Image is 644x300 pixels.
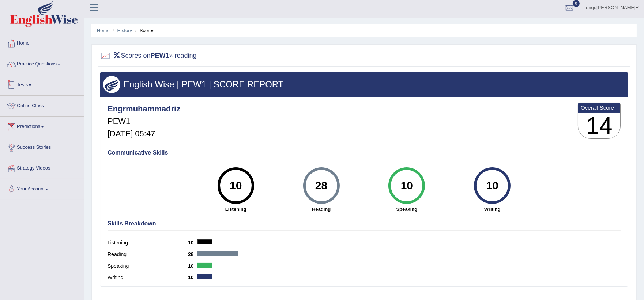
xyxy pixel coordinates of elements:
b: PEW1 [151,52,169,59]
img: wings.png [103,76,120,93]
h3: English Wise | PEW1 | SCORE REPORT [103,80,625,89]
b: 28 [188,251,197,257]
div: 28 [308,170,335,201]
b: Overall Score [581,105,618,111]
b: 10 [188,240,197,246]
strong: Listening [197,206,275,213]
a: Predictions [0,117,84,135]
b: 10 [188,263,197,269]
h5: [DATE] 05:47 [108,129,180,138]
strong: Speaking [368,206,446,213]
div: 10 [393,170,420,201]
h5: PEW1 [108,117,180,126]
h2: Scores on » reading [100,50,197,61]
h4: Communicative Skills [108,149,621,156]
a: Online Class [0,96,84,114]
div: 10 [222,170,249,201]
a: Tests [0,75,84,93]
strong: Writing [453,206,531,213]
li: Scores [133,27,155,34]
strong: Reading [282,206,361,213]
a: Your Account [0,179,84,197]
h4: Engrmuhammadriz [108,105,180,113]
a: Strategy Videos [0,158,84,176]
a: Success Stories [0,137,84,156]
label: Speaking [108,262,188,270]
label: Listening [108,239,188,247]
h4: Skills Breakdown [108,220,621,227]
div: 10 [479,170,506,201]
label: Writing [108,274,188,281]
h3: 14 [578,113,620,139]
label: Reading [108,251,188,258]
a: Home [97,28,110,33]
a: History [117,28,132,33]
a: Home [0,33,84,52]
b: 10 [188,274,197,280]
a: Practice Questions [0,54,84,72]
